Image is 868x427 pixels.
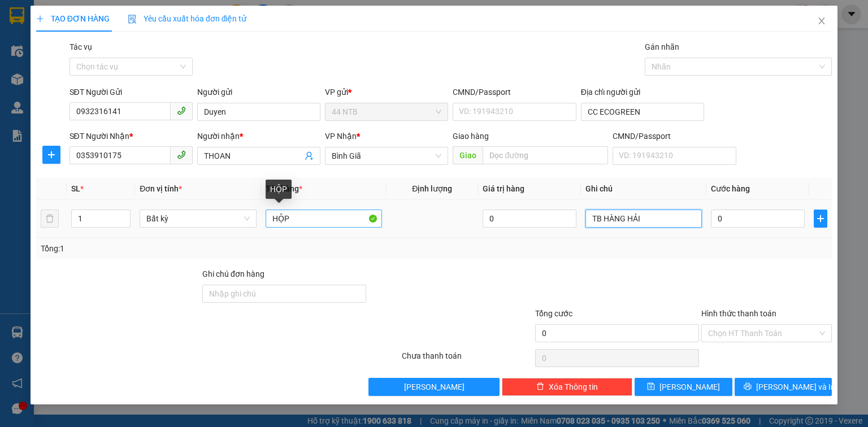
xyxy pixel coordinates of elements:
div: CMND/Passport [453,86,576,98]
div: Người gửi [197,86,320,98]
span: Giá trị hàng [483,184,524,193]
span: Giao [453,146,483,164]
div: 0919208641 [97,50,187,66]
div: VP gửi [325,86,448,98]
span: Định lượng [412,184,452,193]
span: Giao hàng [453,132,489,141]
button: printer[PERSON_NAME] và In [735,378,832,396]
span: plus [36,15,44,23]
span: R : [8,74,19,86]
button: plus [814,210,827,228]
button: plus [42,146,60,164]
span: SL [71,184,80,193]
label: Hình thức thanh toán [701,309,776,318]
span: plus [43,150,60,159]
input: Ghi Chú [585,210,702,228]
label: Gán nhãn [645,42,679,51]
div: HỘP [266,180,292,199]
div: SĐT Người Nhận [70,130,193,142]
div: Quân [10,23,89,37]
div: Người nhận [197,130,320,142]
button: delete [41,210,59,228]
span: Đơn vị tính [140,184,182,193]
button: Close [806,6,837,37]
div: 30.000 [8,73,90,86]
input: Dọc đường [483,146,608,164]
button: [PERSON_NAME] [368,378,499,396]
button: save[PERSON_NAME] [635,378,732,396]
div: SĐT Người Gửi [70,86,193,98]
span: phone [177,106,186,115]
div: Địa chỉ người gửi [581,86,704,98]
span: 44 NTB [332,103,441,120]
th: Ghi chú [581,178,706,200]
span: delete [536,382,544,391]
span: printer [744,382,752,391]
span: Bình Giã [332,147,441,164]
span: user-add [305,151,314,160]
button: deleteXóa Thông tin [502,378,632,396]
div: CMND/Passport [613,130,736,142]
input: Địa chỉ của người gửi [581,103,704,121]
input: 0 [483,210,576,228]
span: TẠO ĐƠN HÀNG [36,14,110,23]
img: icon [128,15,137,24]
span: Cước hàng [711,184,750,193]
span: phone [177,150,186,159]
span: close [817,16,826,25]
input: Ghi chú đơn hàng [202,285,366,303]
span: plus [814,214,827,223]
div: MR [PERSON_NAME] [97,23,187,50]
div: Bình Giã [97,10,187,23]
div: Chưa thanh toán [401,350,533,369]
span: save [647,382,655,391]
span: [PERSON_NAME] [659,381,720,393]
label: Tác vụ [70,42,92,51]
span: Tổng cước [535,309,572,318]
span: [PERSON_NAME] và In [756,381,835,393]
span: [PERSON_NAME] [404,381,465,393]
span: Tên hàng [266,184,302,193]
label: Ghi chú đơn hàng [202,269,264,278]
div: Tổng: 1 [41,242,336,255]
span: Bất kỳ [146,210,249,227]
span: Yêu cầu xuất hóa đơn điện tử [128,14,247,23]
span: Nhận: [97,11,124,23]
span: VP Nhận [325,132,357,141]
div: 44 NTB [10,10,89,23]
input: VD: Bàn, Ghế [266,210,382,228]
div: 0904611587 [10,37,89,53]
span: Gửi: [10,11,27,23]
span: Xóa Thông tin [549,381,598,393]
